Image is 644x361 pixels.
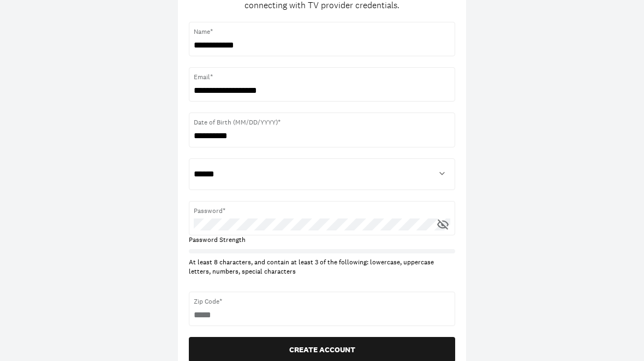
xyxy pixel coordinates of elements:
[194,297,450,306] span: Zip Code*
[189,258,455,276] div: At least 8 characters, and contain at least 3 of the following: lowercase, uppercase letters, num...
[194,117,450,127] span: Date of Birth (MM/DD/YYYY)*
[194,206,450,216] span: Password*
[194,72,450,82] span: Email*
[194,27,450,37] span: Name*
[189,235,322,245] div: Password Strength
